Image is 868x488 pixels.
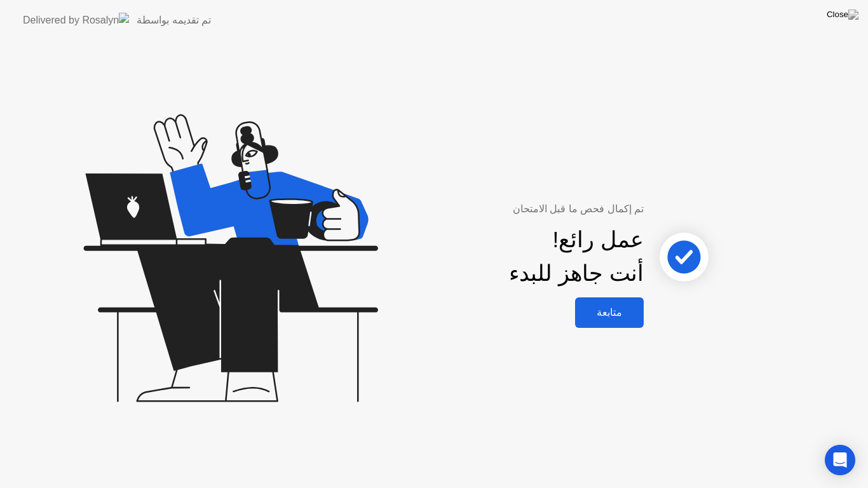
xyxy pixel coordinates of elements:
div: Open Intercom Messenger [825,445,855,475]
div: عمل رائع! أنت جاهز للبدء [509,223,644,290]
img: Delivered by Rosalyn [23,13,129,27]
img: Close [827,10,858,20]
div: تم تقديمه بواسطة [137,13,211,28]
button: متابعة [575,297,644,328]
div: تم إكمال فحص ما قبل الامتحان [381,201,644,217]
div: متابعة [579,306,640,318]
